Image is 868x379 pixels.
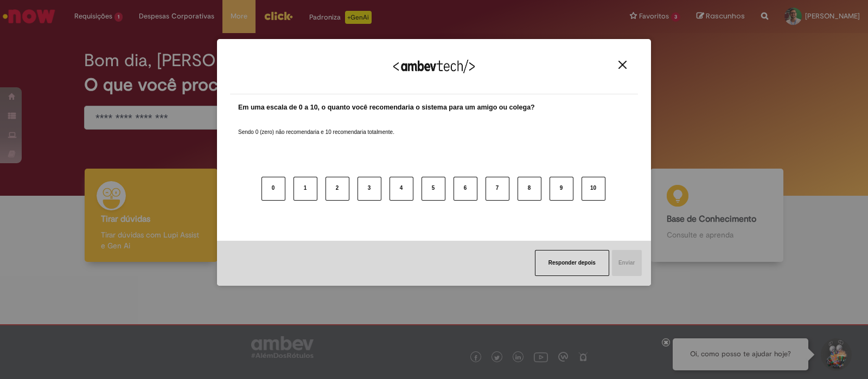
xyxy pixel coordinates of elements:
button: 10 [582,177,605,201]
img: Logo Ambevtech [393,60,475,73]
button: 4 [390,177,413,201]
button: Close [615,60,630,69]
button: 6 [454,177,477,201]
button: 5 [422,177,445,201]
button: 7 [486,177,509,201]
button: 0 [261,177,285,201]
button: 8 [518,177,541,201]
label: Sendo 0 (zero) não recomendaria e 10 recomendaria totalmente. [238,115,394,136]
button: 2 [325,177,349,201]
button: 9 [550,177,573,201]
button: 1 [293,177,317,201]
img: Close [618,61,627,69]
button: Responder depois [535,250,609,276]
button: 3 [358,177,381,201]
label: Em uma escala de 0 a 10, o quanto você recomendaria o sistema para um amigo ou colega? [238,102,535,113]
